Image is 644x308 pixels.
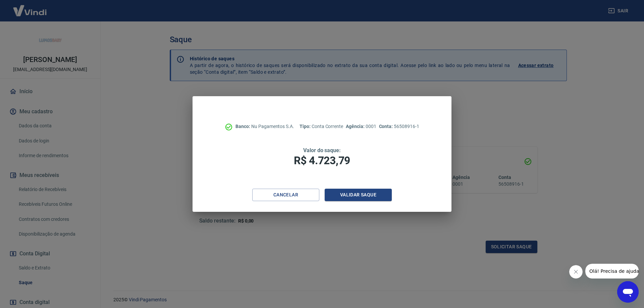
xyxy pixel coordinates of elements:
[346,124,366,129] span: Agência:
[569,265,583,279] iframe: Fechar mensagem
[235,123,294,130] p: Nu Pagamentos S.A.
[294,154,350,167] span: R$ 4.723,79
[585,264,639,279] iframe: Mensagem da empresa
[4,5,56,10] span: Olá! Precisa de ajuda?
[379,123,419,130] p: 56508916-1
[617,281,639,303] iframe: Botão para abrir a janela de mensagens
[303,147,341,153] span: Valor do saque:
[252,189,319,201] button: Cancelar
[325,189,392,201] button: Validar saque
[300,124,312,129] span: Tipo:
[346,123,376,130] p: 0001
[379,124,394,129] span: Conta:
[300,123,343,130] p: Conta Corrente
[235,124,251,129] span: Banco:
